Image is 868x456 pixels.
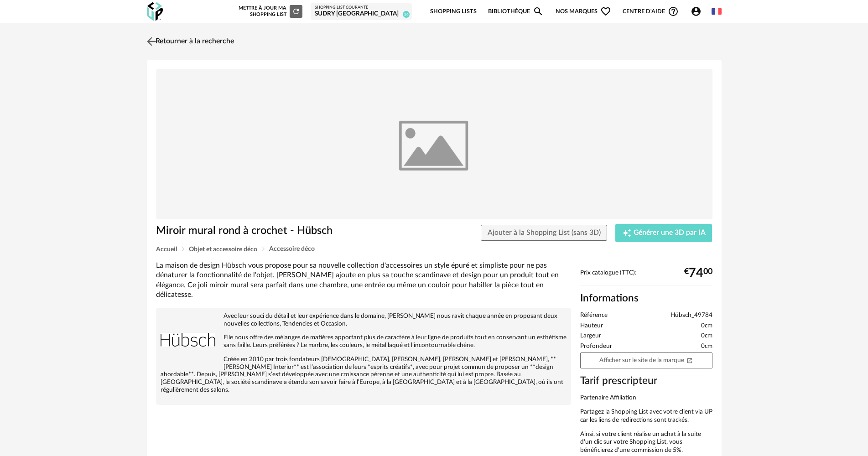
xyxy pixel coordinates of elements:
button: Creation icon Générer une 3D par IA [615,224,712,242]
button: Ajouter à la Shopping List (sans 3D) [481,225,608,241]
p: Partagez la Shopping List avec votre client via UP car les liens de redirections sont trackés. [580,408,712,424]
p: Créée en 2010 par trois fondateurs [DEMOGRAPHIC_DATA], [PERSON_NAME], [PERSON_NAME] et [PERSON_NA... [161,356,567,394]
span: Ajouter à la Shopping List (sans 3D) [488,229,601,236]
a: Shopping Lists [430,1,477,22]
p: Elle nous offre des mélanges de matières apportant plus de caractère à leur ligne de produits tou... [161,334,567,349]
p: Avec leur souci du détail et leur expérience dans le domaine, [PERSON_NAME] nous ravit chaque ann... [161,312,567,328]
span: Refresh icon [292,9,300,14]
span: Générer une 3D par IA [634,229,706,237]
span: 74 [689,269,703,277]
span: 26 [403,11,410,18]
span: Accueil [156,246,177,253]
div: SUDRY [GEOGRAPHIC_DATA] [315,10,408,18]
img: svg+xml;base64,PHN2ZyB3aWR0aD0iMjQiIGhlaWdodD0iMjQiIHZpZXdCb3g9IjAgMCAyNCAyNCIgZmlsbD0ibm9uZSIgeG... [145,35,158,48]
p: Ainsi, si votre client réalise un achat à la suite d'un clic sur votre Shopping List, vous bénéfi... [580,430,712,455]
span: Centre d'aideHelp Circle Outline icon [623,6,679,17]
span: Account Circle icon [691,6,702,17]
a: BibliothèqueMagnify icon [488,1,544,22]
div: € 00 [684,269,712,277]
div: Mettre à jour ma Shopping List [237,5,302,18]
span: Help Circle Outline icon [668,6,679,17]
span: 0cm [701,342,712,351]
img: OXP [147,2,163,21]
img: brand logo [161,312,215,367]
div: Breadcrumb [156,246,712,253]
a: Afficher sur le site de la marqueOpen In New icon [580,352,712,368]
span: Creation icon [622,228,631,238]
span: Account Circle icon [691,6,706,17]
span: 0cm [701,322,712,330]
span: Magnify icon [533,6,544,17]
span: Open In New icon [686,357,693,363]
img: Product pack shot [156,69,712,219]
span: Hauteur [580,322,603,330]
span: 0cm [701,332,712,340]
p: Partenaire Affiliation [580,394,712,402]
h3: Tarif prescripteur [580,374,712,388]
h2: Informations [580,292,712,305]
span: Largeur [580,332,601,340]
div: Prix catalogue (TTC): [580,269,712,286]
span: Accessoire déco [269,246,315,252]
div: La maison de design Hübsch vous propose pour sa nouvelle collection d'accessoires un style épuré ... [156,261,571,300]
a: Retourner à la recherche [145,31,234,52]
img: fr [712,6,722,16]
span: Nos marques [556,1,611,22]
div: Shopping List courante [315,5,408,10]
a: Shopping List courante SUDRY [GEOGRAPHIC_DATA] 26 [315,5,408,18]
span: Référence [580,311,608,320]
h1: Miroir mural rond à crochet - Hübsch [156,224,383,238]
span: Heart Outline icon [600,6,611,17]
span: Objet et accessoire déco [189,246,257,253]
span: Hübsch_49784 [670,311,712,320]
span: Profondeur [580,342,612,351]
